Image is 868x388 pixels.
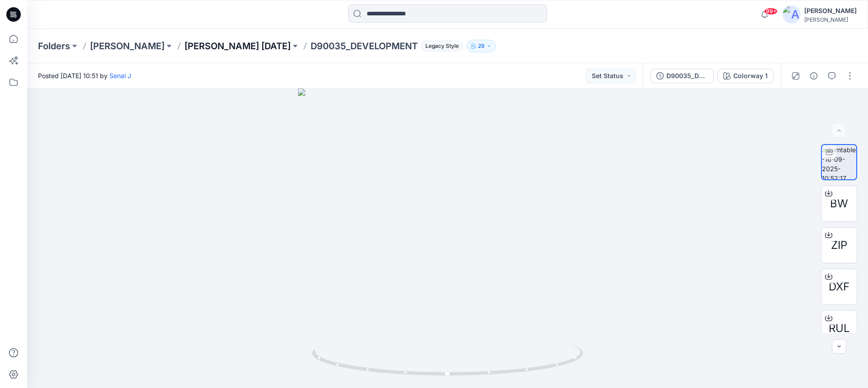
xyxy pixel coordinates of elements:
[38,71,131,80] span: Posted [DATE] 10:51 by
[651,69,714,83] button: D90035_DEVELOPMENT
[829,320,850,337] span: RUL
[90,40,165,52] a: [PERSON_NAME]
[418,40,463,52] button: Legacy Style
[717,69,774,83] button: Colorway 1
[478,41,485,51] p: 29
[804,5,857,16] div: [PERSON_NAME]
[830,196,848,212] span: BW
[666,71,708,81] div: D90035_DEVELOPMENT
[822,145,856,179] img: turntable-16-09-2025-10:52:17
[807,69,821,83] button: Details
[733,71,768,81] div: Colorway 1
[829,279,849,295] span: DXF
[831,237,847,253] span: ZIP
[109,72,131,79] a: Senal J
[764,8,778,15] span: 99+
[38,40,70,52] a: Folders
[467,40,496,52] button: 29
[311,40,418,52] p: D90035_DEVELOPMENT
[184,40,291,52] a: [PERSON_NAME] [DATE]
[804,16,857,23] div: [PERSON_NAME]
[783,5,801,23] img: avatar
[421,41,463,51] span: Legacy Style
